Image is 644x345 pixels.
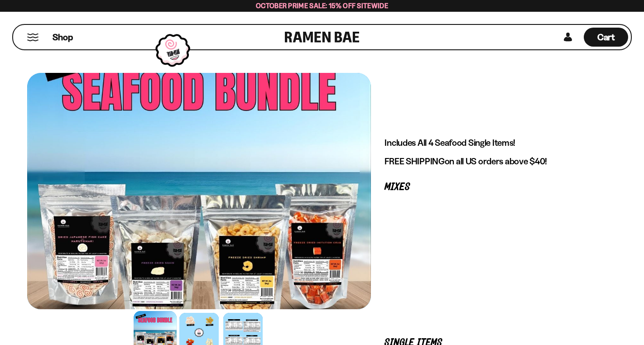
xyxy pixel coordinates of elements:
[256,1,388,10] span: October Prime Sale: 15% off Sitewide
[384,156,444,167] strong: FREE SHIPPING
[384,156,603,167] p: on all US orders above $40!
[384,183,603,192] p: Mixes
[53,31,73,43] span: Shop
[53,28,73,47] a: Shop
[597,32,615,43] span: Cart
[584,25,628,49] div: Cart
[27,34,39,41] button: Mobile Menu Trigger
